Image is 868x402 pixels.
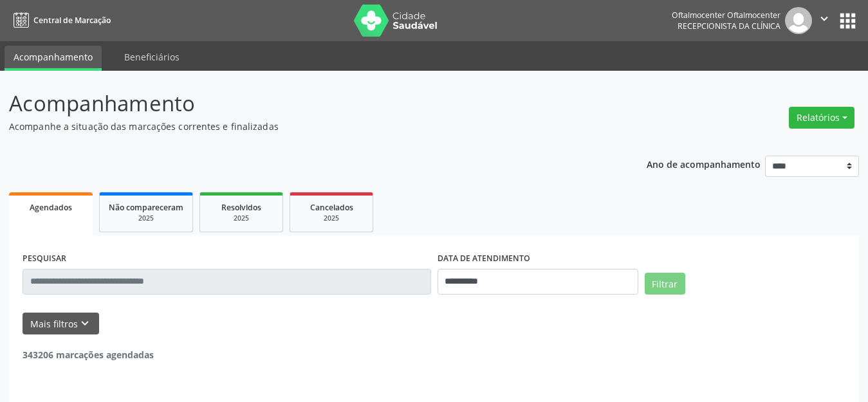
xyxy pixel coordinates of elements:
img: img [785,7,812,34]
button:  [812,7,836,34]
button: apps [836,10,859,32]
i: keyboard_arrow_down [78,316,92,331]
span: Recepcionista da clínica [678,21,780,32]
button: Filtrar [645,273,685,295]
div: Oftalmocenter Oftalmocenter [672,10,780,21]
span: Não compareceram [109,202,183,213]
p: Acompanhe a situação das marcações correntes e finalizadas [9,120,604,133]
p: Acompanhamento [9,87,604,120]
a: Acompanhamento [5,46,102,71]
strong: 343206 marcações agendadas [23,349,154,361]
a: Central de Marcação [9,10,111,31]
span: Resolvidos [221,202,261,213]
p: Ano de acompanhamento [647,156,761,172]
span: Central de Marcação [33,15,111,26]
div: 2025 [299,214,364,223]
div: 2025 [209,214,273,223]
a: Beneficiários [115,46,189,68]
div: 2025 [109,214,183,223]
span: Agendados [30,202,72,213]
button: Mais filtroskeyboard_arrow_down [23,313,99,335]
label: PESQUISAR [23,249,66,269]
i:  [817,12,831,26]
span: Cancelados [310,202,353,213]
label: DATA DE ATENDIMENTO [438,249,530,269]
button: Relatórios [789,107,854,129]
